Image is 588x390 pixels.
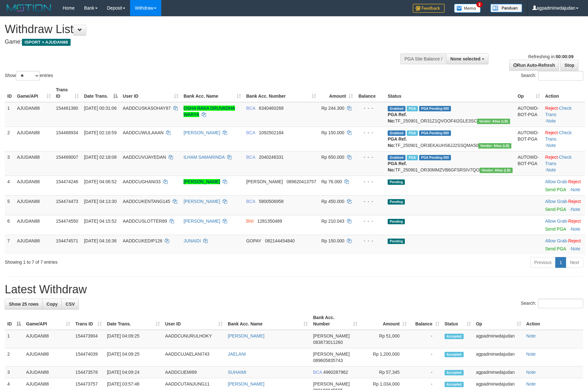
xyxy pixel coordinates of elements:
[358,154,383,160] div: - - -
[419,130,451,136] span: PGA Pending
[442,312,474,330] th: Status: activate to sort column ascending
[515,151,543,176] td: AUTOWD-BOT-PGA
[5,3,53,13] img: MOTION_logo.png
[24,366,73,378] td: AJUDAN88
[545,199,567,204] a: Allow Grab
[568,219,581,224] a: Reject
[123,130,163,135] span: AADDCUWULAAAN
[265,238,294,243] span: Copy 082144454840 to clipboard
[5,283,583,296] h1: Latest Withdraw
[388,136,407,148] b: PGA Ref. No:
[246,238,261,243] span: GOPAY
[163,330,225,348] td: AADDCUNURULHOKY
[474,312,524,330] th: Op: activate to sort column ascending
[181,84,244,102] th: Bank Acc. Name: activate to sort column ascending
[490,4,522,12] img: panduan.png
[14,235,53,254] td: AJUDAN88
[5,195,14,215] td: 5
[454,4,481,13] img: Button%20Memo.svg
[5,215,14,235] td: 6
[104,348,163,366] td: [DATE] 04:09:25
[84,106,116,111] span: [DATE] 00:31:06
[474,366,524,378] td: agpadminwdajudan
[524,312,583,330] th: Action
[310,312,360,330] th: Bank Acc. Number: activate to sort column ascending
[515,84,543,102] th: Op: activate to sort column ascending
[545,219,567,224] a: Allow Grab
[5,151,14,176] td: 3
[5,23,386,36] h1: Withdraw List
[545,179,567,184] a: Allow Grab
[16,71,40,80] select: Showentries
[568,179,581,184] a: Reject
[409,330,442,348] td: -
[84,179,116,184] span: [DATE] 04:06:52
[521,299,583,308] label: Search:
[42,299,62,310] a: Copy
[568,199,581,204] a: Reject
[22,39,71,46] span: ISPORT > AJUDAN88
[543,127,585,151] td: · ·
[360,366,409,378] td: Rp 57,345
[183,238,201,243] a: JUNAIDI
[246,219,253,224] span: BNI
[388,219,405,224] span: Pending
[313,340,342,345] span: Copy 083873011260 to clipboard
[545,238,568,243] span: ·
[225,312,310,330] th: Bank Acc. Name: activate to sort column ascending
[571,187,580,192] a: Note
[545,106,571,117] a: Check Trans
[521,71,583,80] label: Search:
[360,312,409,330] th: Amount: activate to sort column ascending
[228,352,246,357] a: JAELANI
[321,130,344,135] span: Rp 150.000
[246,179,283,184] span: [PERSON_NAME]
[5,71,53,80] label: Show entries
[104,312,163,330] th: Date Trans.: activate to sort column ascending
[46,302,58,307] span: Copy
[538,299,583,308] input: Search:
[5,330,24,348] td: 1
[358,198,383,205] div: - - -
[545,207,566,212] a: Send PGA
[545,130,571,142] a: Check Trans
[14,151,53,176] td: AJUDAN88
[163,348,225,366] td: AADDCUJAELANI743
[321,238,344,243] span: Rp 150.000
[104,366,163,378] td: [DATE] 04:09:24
[246,155,255,160] span: BCA
[9,302,38,307] span: Show 25 rows
[246,130,255,135] span: BCA
[313,381,349,387] span: [PERSON_NAME]
[24,312,73,330] th: Game/API: activate to sort column ascending
[419,155,451,160] span: PGA Pending
[543,215,585,235] td: ·
[56,179,78,184] span: 154474246
[5,102,14,127] td: 1
[321,219,344,224] span: Rp 210.043
[545,238,567,243] a: Allow Grab
[445,334,464,339] span: Accepted
[123,106,171,111] span: AADDCUSKASOHAY87
[515,127,543,151] td: AUTOWD-BOT-PGA
[14,215,53,235] td: AJUDAN88
[450,56,481,61] span: None selected
[571,226,580,232] a: Note
[413,4,445,13] img: Feedback.jpg
[388,112,407,123] b: PGA Ref. No:
[543,176,585,195] td: ·
[81,84,120,102] th: Date Trans.: activate to sort column descending
[259,130,284,135] span: Copy 1092502184 to clipboard
[356,84,385,102] th: Balance
[545,155,558,160] a: Reject
[400,53,446,64] div: PGA Site Balance /
[571,246,580,251] a: Note
[323,370,348,375] span: Copy 4960287962 to clipboard
[56,219,78,224] span: 154474550
[445,382,464,387] span: Accepted
[515,102,543,127] td: AUTOWD-BOT-PGA
[388,130,405,136] span: Grabbed
[56,155,78,160] span: 154469007
[104,330,163,348] td: [DATE] 04:09:25
[385,102,515,127] td: TF_250901_OR31Z1QVOOF4I2GLE3SC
